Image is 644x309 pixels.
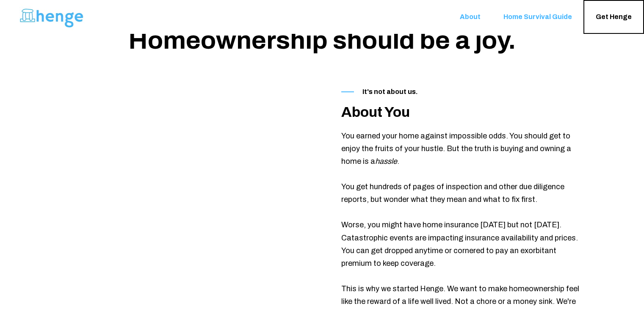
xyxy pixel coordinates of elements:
[503,13,572,21] span: Home Survival Guide
[375,157,397,166] em: hassle
[460,13,481,21] span: About
[341,102,582,122] h2: About You
[341,85,582,99] p: It's not about us.
[19,3,85,31] img: Henge-Full-Logo-Blue
[596,13,632,21] span: Get Henge
[32,25,612,55] h1: Homeownership should be a joy.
